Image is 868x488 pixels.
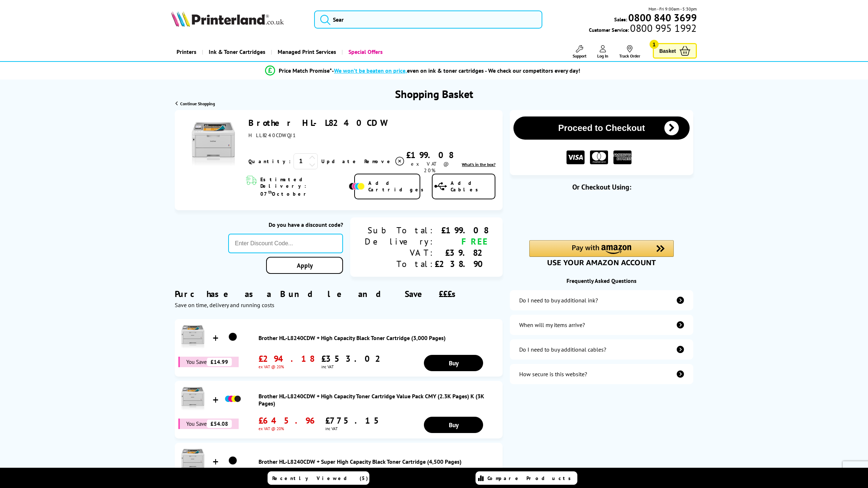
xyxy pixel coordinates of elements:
[248,158,291,165] span: Quantity:
[271,43,342,61] a: Managed Print Services
[224,328,242,346] img: Brother HL-L8240CDW + High Capacity Black Toner Cartridge (3,000 Pages)
[259,364,314,369] span: ex VAT @ 20%
[175,101,215,106] a: Continue Shopping
[259,392,499,407] a: Brother HL-L8240CDW + High Capacity Toner Cartridge Value Pack CMY (2.3K Pages) K (3K Pages)
[529,203,674,228] iframe: PayPal
[510,364,693,384] a: secure-website
[202,43,271,61] a: Ink & Toner Cartridges
[365,247,435,258] div: VAT:
[209,43,265,61] span: Ink & Toner Cartridges
[435,247,488,258] div: £39.82
[180,101,215,106] span: Continue Shopping
[648,5,697,12] span: Mon - Fri 9:00am - 5:30pm
[178,357,239,367] div: You Save
[364,156,405,167] a: Delete item from your basket
[659,46,676,56] span: Basket
[364,158,393,165] span: Remove
[224,452,242,470] img: Brother HL-L8240CDW + Super High Capacity Black Toner Cartridge (4,500 Pages)
[314,10,542,29] input: Sear
[259,353,314,364] span: £294.18
[368,180,428,193] span: Add Cartridges
[259,458,499,465] a: Brother HL-L8240CDW + Super High Capacity Black Toner Cartridge (4,500 Pages)
[259,334,499,341] a: Brother HL-L8240CDW + High Capacity Black Toner Cartridge (3,000 Pages)
[653,43,697,59] a: Basket 1
[171,43,202,61] a: Printers
[260,176,347,197] span: Estimated Delivery: 07 October
[325,426,385,431] span: inc VAT
[597,45,608,59] a: Log In
[510,290,693,310] a: additional-ink
[224,390,242,408] img: Brother HL-L8240CDW + High Capacity Toner Cartridge Value Pack CMY (2.3K Pages) K (3K Pages)
[510,277,693,284] div: Frequently Asked Questions
[573,45,586,59] a: Support
[628,11,697,24] b: 0800 840 3699
[510,339,693,360] a: additional-cables
[462,162,495,167] span: What's in the box?
[342,43,388,61] a: Special Offers
[171,11,284,27] img: Printerland Logo
[435,236,488,247] div: FREE
[207,358,232,366] span: £14.99
[573,53,586,59] span: Support
[435,258,488,270] div: £238.90
[349,183,365,190] img: Add Cartridges
[513,116,690,140] button: Proceed to Checkout
[321,353,386,364] span: £353.02
[268,189,272,195] sup: th
[325,415,385,426] span: £775.15
[321,364,386,369] span: inc VAT
[272,475,368,481] span: Recently Viewed (5)
[614,16,627,23] span: Sales:
[510,315,693,335] a: items-arrive
[567,150,585,165] img: VISA
[650,40,659,49] span: 1
[248,117,386,128] a: Brother HL-L8240CDW
[589,25,696,33] span: Customer Service:
[175,301,503,309] div: Save on time, delivery and running costs
[424,355,483,371] a: Buy
[186,118,240,172] img: Brother HL-L8240CDW
[365,258,435,270] div: Total:
[178,419,239,429] div: You Save
[228,234,343,253] input: Enter Discount Code...
[175,277,503,309] div: Purchase as a Bundle and Save £££s
[629,25,696,31] span: 0800 995 1992
[268,471,369,485] a: Recently Viewed (5)
[395,87,473,101] h1: Shopping Basket
[365,236,435,247] div: Delivery:
[365,225,435,236] div: Sub Total:
[149,64,696,77] li: modal_Promise
[178,385,207,413] img: Brother HL-L8240CDW + High Capacity Toner Cartridge Value Pack CMY (2.3K Pages) K (3K Pages)
[178,446,207,475] img: Brother HL-L8240CDW + Super High Capacity Black Toner Cartridge (4,500 Pages)
[266,257,343,274] a: Apply
[462,162,495,167] a: lnk_inthebox
[619,45,640,59] a: Track Order
[259,426,318,431] span: ex VAT @ 20%
[519,321,585,328] div: When will my items arrive?
[171,11,305,28] a: Printerland Logo
[207,420,232,428] span: £54.08
[228,221,343,228] div: Do you have a discount code?
[332,67,580,74] div: - even on ink & toner cartridges - We check our competitors every day!
[259,415,318,426] span: £645.96
[405,149,455,161] div: £199.08
[510,182,693,192] div: Or Checkout Using:
[627,14,697,21] a: 0800 840 3699
[279,67,332,74] span: Price Match Promise*
[435,225,488,236] div: £199.08
[248,132,296,139] span: HLL8240CDWQJ1
[476,471,577,485] a: Compare Products
[424,417,483,433] a: Buy
[519,370,587,378] div: How secure is this website?
[178,323,207,352] img: Brother HL-L8240CDW + High Capacity Black Toner Cartridge (3,000 Pages)
[519,297,598,304] div: Do I need to buy additional ink?
[590,150,608,165] img: MASTER CARD
[597,53,608,59] span: Log In
[334,67,407,74] span: We won’t be beaten on price,
[519,346,606,353] div: Do I need to buy additional cables?
[321,158,359,165] a: Update
[613,150,632,165] img: American Express
[529,240,674,266] div: Amazon Pay - Use your Amazon account
[451,180,495,193] span: Add Cables
[487,475,575,481] span: Compare Products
